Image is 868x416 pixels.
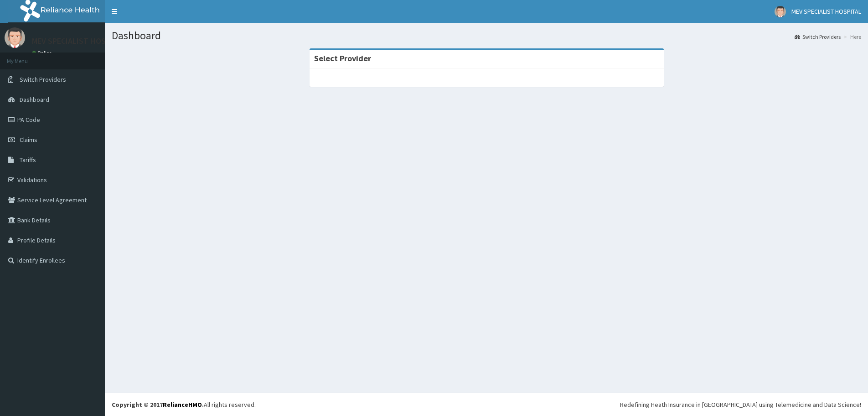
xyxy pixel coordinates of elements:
[5,27,25,48] img: User Image
[775,6,786,17] img: User Image
[842,33,861,41] li: Here
[20,75,66,84] span: Switch Providers
[20,95,49,104] span: Dashboard
[112,30,861,42] h1: Dashboard
[795,33,841,41] a: Switch Providers
[314,53,371,63] strong: Select Provider
[20,136,37,144] span: Claims
[163,400,202,409] a: RelianceHMO
[620,400,861,409] div: Redefining Heath Insurance in [GEOGRAPHIC_DATA] using Telemedicine and Data Science!
[105,393,868,416] footer: All rights reserved.
[32,37,126,45] p: MEV SPECIALIST HOSPITAL
[20,156,36,164] span: Tariffs
[791,7,861,16] span: MEV SPECIALIST HOSPITAL
[32,50,54,56] a: Online
[112,400,204,409] strong: Copyright © 2017 .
